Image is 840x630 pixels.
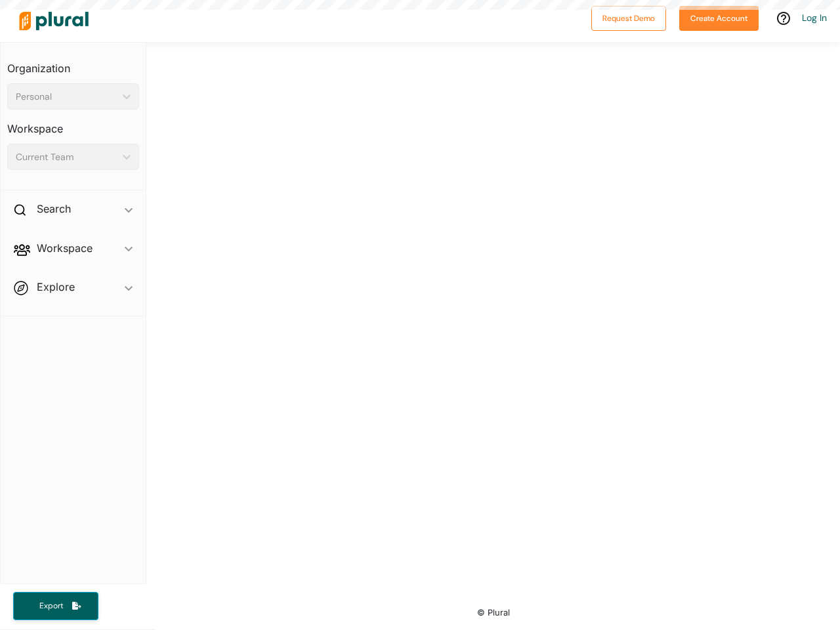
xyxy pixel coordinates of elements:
div: Personal [16,90,117,104]
span: Export [30,600,72,612]
small: © Plural [477,608,510,618]
button: Export [13,592,98,620]
a: Log In [802,12,827,24]
button: Create Account [679,6,759,31]
a: Create Account [679,10,759,24]
a: Request Demo [591,10,666,24]
h3: Workspace [7,110,139,138]
h3: Organization [7,49,139,78]
h2: Search [37,201,71,216]
button: Request Demo [591,6,666,31]
div: Current Team [16,150,117,164]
